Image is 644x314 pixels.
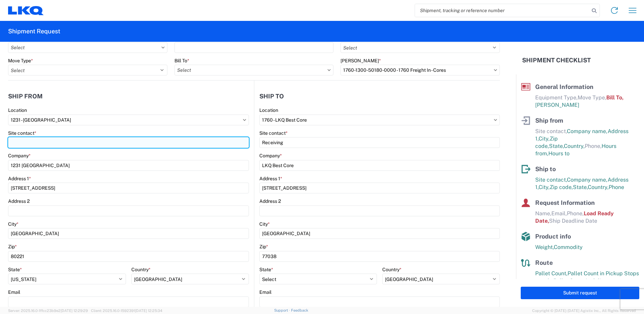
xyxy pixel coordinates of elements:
[539,135,550,142] span: City,
[578,94,606,101] span: Move Type,
[131,266,151,273] label: Country
[174,65,334,75] input: Select
[535,94,578,101] span: Equipment Type,
[606,94,623,101] span: Bill To,
[548,150,570,157] span: Hours to
[549,218,597,224] span: Ship Deadline Date
[341,58,381,64] label: [PERSON_NAME]
[535,199,595,206] span: Request Information
[521,287,639,299] button: Submit request
[259,289,271,295] label: Email
[535,165,556,172] span: Ship to
[61,309,88,313] span: [DATE] 12:29:29
[259,266,273,273] label: State
[535,270,639,284] span: Pallet Count in Pickup Stops equals Pallet Count in delivery stops
[532,308,636,314] span: Copyright © [DATE]-[DATE] Agistix Inc., All Rights Reserved
[567,177,608,183] span: Company name,
[8,130,36,136] label: Site contact
[259,107,278,113] label: Location
[259,244,268,250] label: Zip
[8,221,19,227] label: City
[291,308,308,312] a: Feedback
[550,184,573,190] span: Zip code,
[259,115,500,125] input: Select
[554,244,583,250] span: Commodity
[564,143,585,149] span: Country,
[8,27,60,35] h2: Shipment Request
[382,266,401,273] label: Country
[567,128,608,134] span: Company name,
[535,102,579,108] span: [PERSON_NAME]
[8,153,31,159] label: Company
[535,117,563,124] span: Ship from
[535,128,567,134] span: Site contact,
[135,309,162,313] span: [DATE] 12:25:34
[585,143,602,149] span: Phone,
[8,42,167,53] input: Select
[588,184,609,190] span: Country,
[549,143,564,149] span: State,
[174,58,189,64] label: Bill To
[522,56,591,64] h2: Shipment Checklist
[341,65,500,75] input: Select
[535,244,554,250] span: Weight,
[274,308,291,312] a: Support
[8,244,17,250] label: Zip
[535,83,593,90] span: General Information
[539,184,550,190] span: City,
[259,176,282,182] label: Address 1
[535,270,568,277] span: Pallet Count,
[8,198,30,204] label: Address 2
[415,4,589,17] input: Shipment, tracking or reference number
[259,130,288,136] label: Site contact
[535,210,551,217] span: Name,
[8,115,249,125] input: Select
[573,184,588,190] span: State,
[259,93,284,100] h2: Ship to
[551,210,567,217] span: Email,
[8,289,20,295] label: Email
[259,198,281,204] label: Address 2
[535,177,567,183] span: Site contact,
[535,259,553,266] span: Route
[259,153,282,159] label: Company
[535,233,571,240] span: Product info
[8,107,27,113] label: Location
[8,176,31,182] label: Address 1
[259,221,270,227] label: City
[8,58,33,64] label: Move Type
[8,309,88,313] span: Server: 2025.16.0-1ffcc23b9e2
[8,93,43,100] h2: Ship from
[91,309,162,313] span: Client: 2025.16.0-1592391
[567,210,584,217] span: Phone,
[609,184,624,190] span: Phone
[8,266,22,273] label: State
